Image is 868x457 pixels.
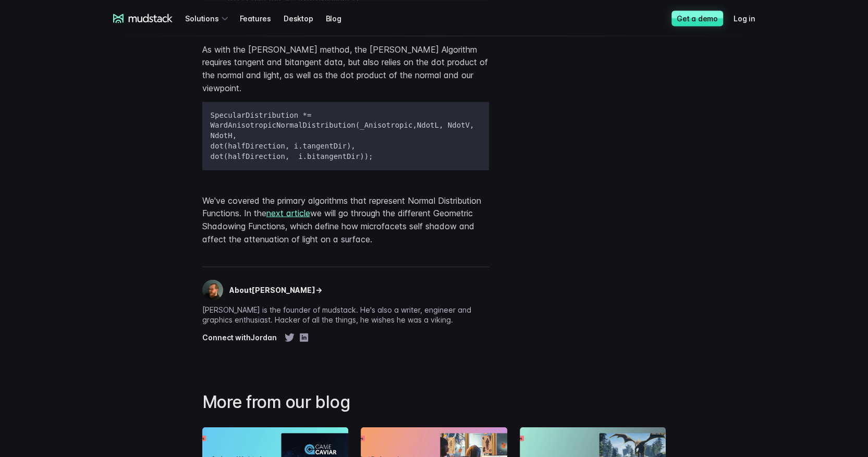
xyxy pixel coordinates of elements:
p: As with the [PERSON_NAME] method, the [PERSON_NAME] Algorithm requires tangent and bitangent data... [202,43,489,94]
a: mudstack logo [113,14,173,23]
img: Jordan Stevens [202,279,223,300]
p: About [PERSON_NAME] → [229,285,322,295]
a: Desktop [284,8,326,28]
div: Solutions [185,8,231,28]
p: [PERSON_NAME] is the founder of mudstack. He's also a writer, engineer and graphics enthusiast. H... [202,304,489,325]
a: Features [239,8,283,28]
p: Connect with Jordan [202,332,277,342]
a: Blog [325,8,353,28]
pre: SpecularDistribution *= WardAnisotropicNormalDistribution(_Anisotropic,NdotL, NdotV, NdotH, dot(h... [202,102,489,170]
a: Log in [733,8,768,28]
a: next article [266,207,310,218]
p: We've covered the primary algorithms that represent Normal Distribution Functions. In the we will... [202,194,489,245]
h2: More from our blog [202,391,489,412]
a: Get a demo [671,10,723,26]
